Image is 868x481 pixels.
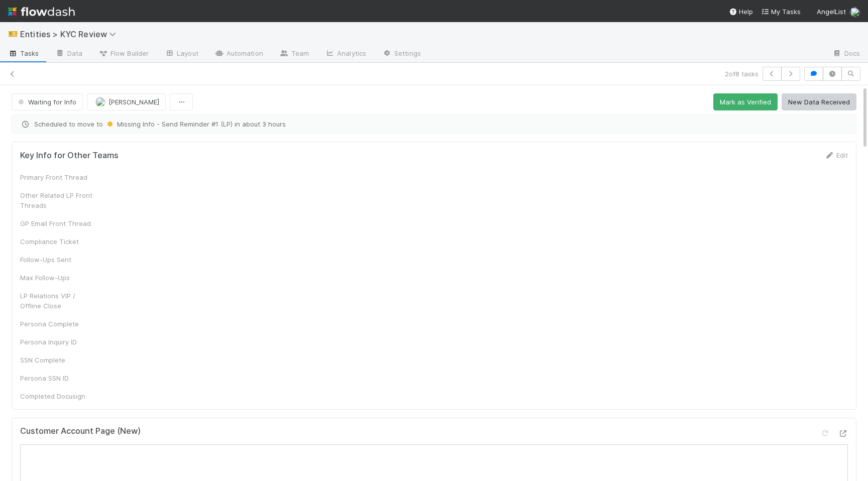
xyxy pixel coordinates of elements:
a: Docs [824,46,868,62]
span: Entities > KYC Review [20,29,121,39]
img: logo-inverted-e16ddd16eac7371096b0.svg [8,3,75,20]
span: [PERSON_NAME] [108,98,159,106]
a: Flow Builder [90,46,157,62]
span: Missing Info - Send Reminder #1 (LP) [105,120,233,128]
div: Persona Inquiry ID [20,337,95,347]
span: 🎫 [8,30,18,38]
div: Help [729,7,753,17]
img: avatar_ec94f6e9-05c5-4d36-a6c8-d0cea77c3c29.png [95,97,105,107]
div: Completed Docusign [20,391,95,401]
span: Tasks [8,48,39,58]
a: Team [271,46,317,62]
div: Persona Complete [20,319,95,329]
span: My Tasks [761,8,801,16]
button: Mark as Verified [713,93,778,110]
div: Primary Front Thread [20,172,95,182]
button: New Data Received [782,93,856,110]
div: Persona SSN ID [20,373,95,383]
span: Waiting for Info [16,98,76,106]
a: Layout [157,46,206,62]
h5: Key Info for Other Teams [20,151,119,161]
span: Scheduled to move to in about 3 hours [20,119,848,129]
div: Compliance Ticket [20,236,95,247]
span: Flow Builder [98,48,149,58]
img: avatar_ec94f6e9-05c5-4d36-a6c8-d0cea77c3c29.png [850,7,860,17]
a: Edit [824,151,848,159]
div: GP Email Front Thread [20,218,95,228]
div: Max Follow-Ups [20,273,95,283]
div: Other Related LP Front Threads [20,190,95,210]
button: Waiting for Info [12,93,83,110]
a: Data [47,46,90,62]
button: [PERSON_NAME] [87,93,166,110]
a: Automation [206,46,271,62]
div: LP Relations VIP / Offline Close [20,291,95,311]
div: SSN Complete [20,355,95,365]
a: Analytics [317,46,374,62]
span: 2 of 8 tasks [725,69,758,79]
h5: Customer Account Page (New) [20,426,141,436]
a: My Tasks [761,7,801,17]
div: Follow-Ups Sent [20,255,95,265]
span: AngelList [817,8,846,16]
a: Settings [374,46,429,62]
